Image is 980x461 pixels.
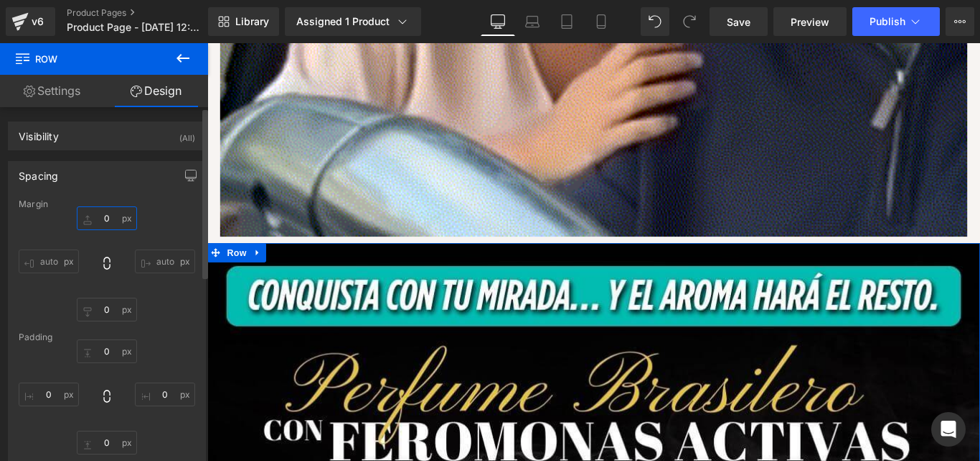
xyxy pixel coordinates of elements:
input: 0 [135,383,195,406]
input: 0 [77,431,137,455]
button: Publish [852,7,940,36]
a: New Library [208,7,279,36]
button: More [946,7,974,36]
div: v6 [29,12,47,31]
span: Save [727,14,750,29]
a: Expand / Collapse [47,224,66,246]
span: Preview [791,14,829,29]
span: Product Page - [DATE] 12:00:56 [67,22,204,33]
input: 0 [135,250,195,273]
input: 0 [19,250,79,273]
div: Open Intercom Messenger [931,412,966,447]
span: Row [19,224,47,246]
div: Spacing [19,162,58,182]
span: Library [235,15,269,28]
div: Margin [19,199,195,209]
a: Product Pages [67,7,232,19]
input: 0 [77,298,137,321]
a: Desktop [481,7,515,36]
a: Laptop [515,7,550,36]
span: Publish [870,16,905,27]
a: Design [104,75,208,107]
span: Row [14,43,158,75]
a: v6 [6,7,55,36]
a: Mobile [584,7,618,36]
div: Visibility [19,122,59,142]
div: (All) [179,122,195,146]
a: Tablet [550,7,584,36]
input: 0 [77,339,137,363]
button: Undo [641,7,669,36]
div: Assigned 1 Product [296,14,410,29]
button: Redo [675,7,704,36]
input: 0 [77,206,137,230]
div: Padding [19,332,195,342]
a: Preview [773,7,847,36]
input: 0 [19,383,79,406]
